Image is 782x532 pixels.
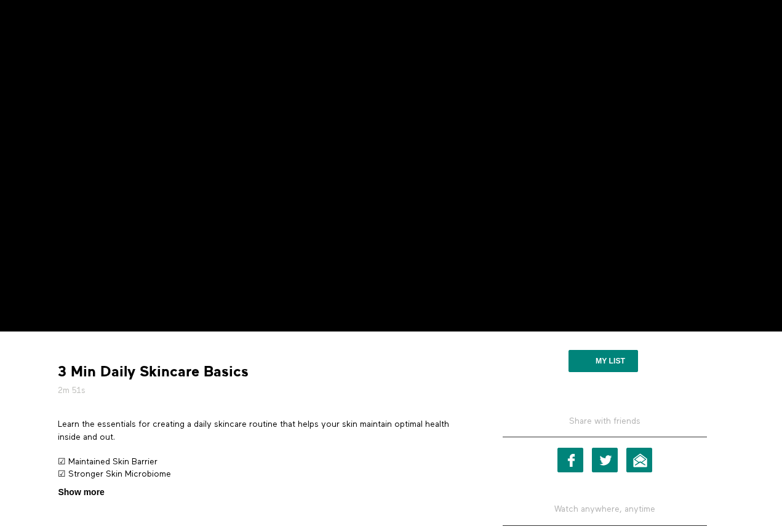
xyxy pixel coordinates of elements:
h5: Share with friends [503,415,707,437]
h5: 2m 51s [58,384,467,397]
p: Learn the essentials for creating a daily skincare routine that helps your skin maintain optimal ... [58,418,467,443]
button: My list [569,350,638,372]
a: Twitter [592,448,618,472]
span: Show more [58,486,104,499]
h5: Watch anywhere, anytime [503,494,707,525]
a: Facebook [557,448,583,472]
strong: 3 Min Daily Skincare Basics [58,362,249,381]
a: Email [626,448,652,472]
p: ☑ Maintained Skin Barrier ☑ Stronger Skin Microbiome ☑ Boosted Skincare Routine [58,456,467,493]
